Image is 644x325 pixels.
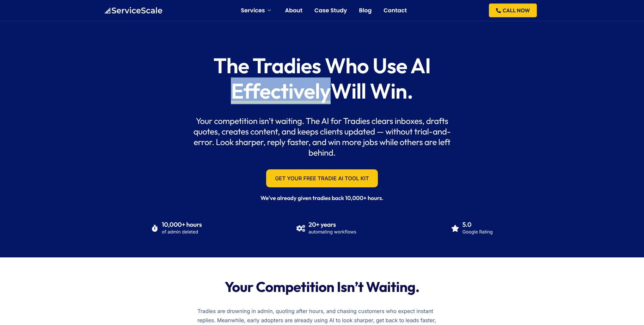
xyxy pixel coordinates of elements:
[462,220,472,229] span: 5.0
[197,279,447,295] h2: Your Competition Isn’t Waiting.
[308,220,336,229] span: 20+ years
[503,8,530,13] span: CALL NOW
[266,169,378,187] a: Get Your FRee Tradie AI Tool Kit
[104,7,162,14] img: ServiceScale logo representing business automation for tradies
[189,116,455,158] h3: Your competition isn’t waiting. The AI for Tradies clears inboxes, drafts quotes, creates content...
[285,8,302,13] a: About
[275,176,369,181] span: Get Your FRee Tradie AI Tool Kit
[231,78,331,104] span: Effectively
[162,228,202,236] p: of admin deleted
[241,8,273,13] a: Services
[162,220,202,229] span: 10,000+ hours
[462,228,493,236] p: Google Rating
[308,228,356,236] p: automating workflows
[104,7,162,13] a: ServiceScale logo representing business automation for tradies
[384,8,407,13] a: Contact
[189,194,455,202] h6: We’ve already given tradies back 10,000+ hours.
[489,4,537,17] a: CALL NOW
[314,8,347,13] a: Case Study
[359,8,372,13] a: Blog
[189,53,455,104] h1: The Tradies Who Use AI Will Win.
